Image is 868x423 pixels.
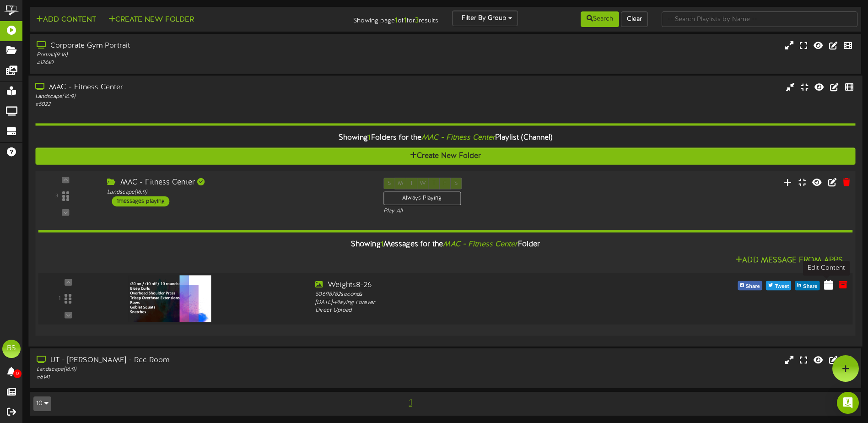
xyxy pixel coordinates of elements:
div: 50698782 seconds [315,291,644,299]
div: Weights8-26 [315,280,644,291]
span: 1 [381,240,383,249]
div: BS [2,340,21,358]
div: Play All [383,207,577,215]
div: Showing page of for results [306,11,445,26]
img: 28758222-d495-4c43-a35f-eaf7c8f5a135.jpg [128,275,211,322]
strong: 1 [395,16,398,25]
button: Clear [621,11,648,27]
button: Create New Folder [106,14,197,26]
div: Always Playing [383,191,461,205]
button: Share [795,281,820,290]
div: # 5022 [35,101,369,108]
button: Tweet [766,281,791,290]
div: Portrait ( 9:16 ) [37,51,369,59]
div: UT - [PERSON_NAME] - Rec Room [37,355,369,366]
div: Showing Folders for the Playlist (Channel) [28,128,862,148]
div: Direct Upload [315,307,644,315]
strong: 1 [404,16,407,25]
button: Add Content [33,14,99,26]
input: -- Search Playlists by Name -- [662,11,857,27]
button: Search [581,11,619,27]
div: Corporate Gym Portrait [37,41,369,51]
div: Open Intercom Messenger [837,392,859,414]
div: MAC - Fitness Center [35,82,369,93]
span: Share [801,282,819,292]
div: Landscape ( 16:9 ) [35,93,369,101]
strong: 3 [415,16,419,25]
span: 0 [13,369,22,378]
div: Showing Messages for the Folder [31,235,859,255]
button: Add Message From Apps [733,255,846,266]
i: MAC - Fitness Center [421,134,495,142]
span: 1 [407,398,415,408]
div: Landscape ( 16:9 ) [37,366,369,374]
button: Create New Folder [35,148,855,165]
i: MAC - Fitness Center [443,240,518,249]
div: # 12440 [37,59,369,67]
div: # 6141 [37,374,369,381]
div: MAC - Fitness Center [107,178,369,188]
span: Tweet [773,282,791,292]
span: 1 [368,134,371,142]
div: 1 messages playing [112,196,170,206]
button: Filter By Group [452,11,518,26]
button: Share [738,281,762,290]
div: [DATE] - Playing Forever [315,298,644,307]
span: Share [744,282,761,292]
div: Landscape ( 16:9 ) [107,188,369,196]
button: 10 [33,396,51,411]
